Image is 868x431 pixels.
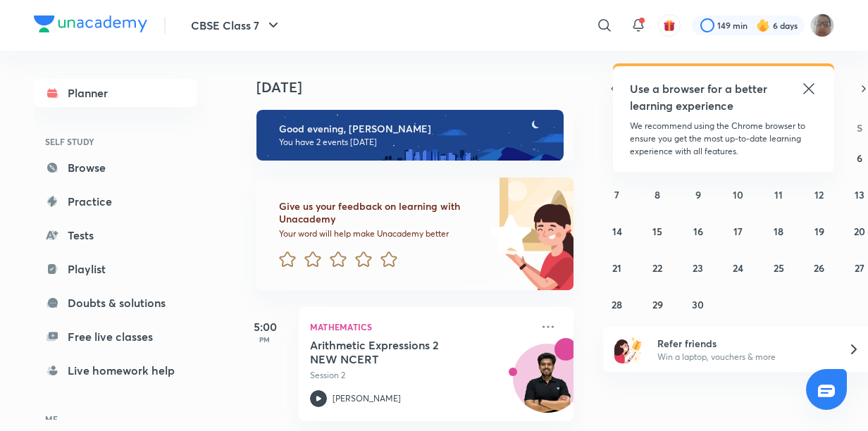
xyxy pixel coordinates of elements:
button: September 14, 2025 [606,220,628,242]
abbr: September 26, 2025 [814,261,824,275]
abbr: September 16, 2025 [693,225,703,238]
h5: Use a browser for a better learning experience [630,80,770,114]
h4: [DATE] [256,79,588,96]
abbr: September 7, 2025 [614,188,619,201]
a: Live homework help [34,356,197,385]
button: CBSE Class 7 [182,11,290,39]
button: September 9, 2025 [687,183,709,206]
button: September 18, 2025 [767,220,790,242]
p: Mathematics [310,318,531,335]
abbr: September 29, 2025 [652,298,663,311]
img: referral [614,335,643,363]
button: September 15, 2025 [646,220,669,242]
abbr: September 15, 2025 [652,225,662,238]
abbr: September 12, 2025 [814,188,824,201]
button: September 30, 2025 [687,293,709,316]
p: Win a laptop, vouchers & more [657,351,831,363]
button: September 10, 2025 [727,183,750,206]
button: September 22, 2025 [646,256,669,279]
button: September 16, 2025 [687,220,709,242]
img: Company Logo [34,15,147,32]
abbr: September 24, 2025 [733,261,743,275]
img: evening [256,110,564,161]
abbr: September 9, 2025 [695,188,701,201]
abbr: September 28, 2025 [612,298,622,311]
abbr: September 14, 2025 [612,225,622,238]
button: September 23, 2025 [687,256,709,279]
abbr: September 10, 2025 [733,188,743,201]
h6: SELF STUDY [34,130,197,154]
p: We recommend using the Chrome browser to ensure you get the most up-to-date learning experience w... [630,120,817,158]
abbr: September 23, 2025 [693,261,703,275]
button: September 28, 2025 [606,293,628,316]
a: Planner [34,79,197,107]
abbr: September 20, 2025 [854,225,865,238]
button: September 29, 2025 [646,293,669,316]
button: September 24, 2025 [727,256,750,279]
p: Your word will help make Unacademy better [279,228,485,239]
button: September 26, 2025 [808,256,831,279]
abbr: September 8, 2025 [655,188,660,201]
button: September 8, 2025 [646,183,669,206]
abbr: September 6, 2025 [857,151,862,165]
h5: 5:00 [237,318,293,335]
button: September 19, 2025 [808,220,831,242]
abbr: September 25, 2025 [774,261,784,275]
abbr: September 27, 2025 [855,261,864,275]
abbr: Saturday [857,121,862,135]
p: [PERSON_NAME] [333,392,401,405]
h6: Refer friends [657,336,831,351]
button: September 17, 2025 [727,220,750,242]
img: feedback_image [442,177,573,290]
img: streak [756,18,770,32]
button: September 21, 2025 [606,256,628,279]
abbr: September 21, 2025 [612,261,621,275]
h5: Arithmetic Expressions 2 NEW NCERT [310,338,485,366]
button: September 12, 2025 [808,183,831,206]
a: Playlist [34,255,197,283]
img: Vinayak Mishra [810,13,834,37]
a: Company Logo [34,15,147,36]
p: PM [237,335,293,344]
abbr: September 11, 2025 [774,188,783,201]
button: September 11, 2025 [767,183,790,206]
a: Free live classes [34,323,197,351]
button: September 7, 2025 [606,183,628,206]
h6: Good evening, [PERSON_NAME] [279,123,551,135]
abbr: September 19, 2025 [814,225,824,238]
a: Tests [34,221,197,249]
abbr: September 13, 2025 [855,188,864,201]
button: September 25, 2025 [767,256,790,279]
img: Avatar [514,351,581,419]
h6: ME [34,407,197,431]
p: You have 2 events [DATE] [279,137,551,148]
a: Practice [34,187,197,216]
img: avatar [663,19,676,32]
a: Browse [34,154,197,182]
h6: Give us your feedback on learning with Unacademy [279,200,485,225]
abbr: September 18, 2025 [774,225,783,238]
abbr: September 17, 2025 [733,225,743,238]
a: Doubts & solutions [34,289,197,317]
abbr: September 30, 2025 [692,298,704,311]
p: Session 2 [310,369,531,382]
abbr: September 22, 2025 [652,261,662,275]
button: avatar [658,14,681,37]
